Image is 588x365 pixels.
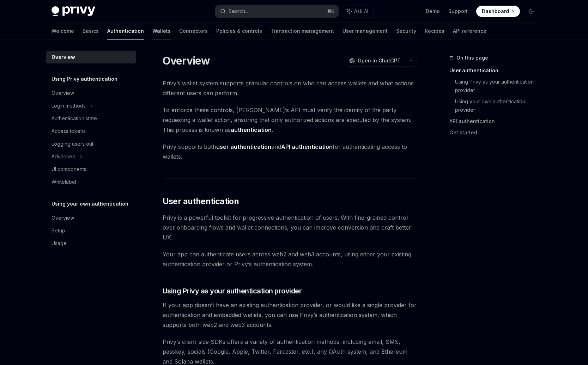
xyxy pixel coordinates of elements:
[163,249,417,269] span: Your app can authenticate users across web2 and web3 accounts, using either your existing authent...
[51,178,76,186] div: Whitelabel
[83,23,99,39] a: Basics
[46,224,136,237] a: Setup
[51,214,74,222] div: Overview
[51,6,95,16] img: dark logo
[51,127,86,135] div: Access tokens
[51,53,75,61] div: Overview
[163,105,417,135] span: To enforce these controls, [PERSON_NAME]’s API must verify the identity of the party requesting a...
[216,143,271,150] strong: user authentication
[476,6,520,17] a: Dashboard
[342,5,373,18] button: Ask AI
[46,51,136,63] a: Overview
[453,23,486,39] a: API reference
[163,300,417,330] span: If your app doesn’t have an existing authentication provider, or would like a single provider for...
[449,127,542,138] a: Get started
[345,55,405,67] button: Open in ChatGPT
[152,23,171,39] a: Wallets
[163,213,417,242] span: Privy is a powerful toolkit for progressive authentication of users. With fine-grained control ov...
[51,114,97,123] div: Authentication state
[51,140,93,148] div: Logging users out
[358,57,401,64] span: Open in ChatGPT
[51,226,65,235] div: Setup
[163,196,239,207] span: User authentication
[163,54,210,67] h1: Overview
[163,78,417,98] span: Privy’s wallet system supports granular controls on who can access wallets and what actions diffe...
[163,286,302,296] span: Using Privy as your authentication provider
[448,8,468,15] a: Support
[51,23,74,39] a: Welcome
[51,200,128,208] h5: Using your own authentication
[327,8,334,14] span: ⌘ K
[449,65,542,76] a: User authentication
[281,143,333,150] strong: API authentication
[354,8,368,15] span: Ask AI
[229,7,248,16] div: Search...
[482,8,509,15] span: Dashboard
[51,239,67,248] div: Usage
[456,54,488,62] span: On this page
[46,163,136,176] a: UI components
[46,112,136,125] a: Authentication state
[51,75,117,83] h5: Using Privy authentication
[46,176,136,188] a: Whitelabel
[179,23,208,39] a: Connectors
[46,237,136,250] a: Usage
[216,23,262,39] a: Policies & controls
[449,116,542,127] a: API authentication
[455,96,542,116] a: Using your own authentication provider
[51,102,86,110] div: Login methods
[455,76,542,96] a: Using Privy as your authentication provider
[231,126,272,133] strong: authentication
[343,23,388,39] a: User management
[426,8,440,15] a: Demo
[51,165,86,174] div: UI components
[107,23,144,39] a: Authentication
[51,89,74,97] div: Overview
[163,142,417,162] span: Privy supports both and for authenticating access to wallets.
[46,138,136,150] a: Logging users out
[46,212,136,224] a: Overview
[215,5,339,18] button: Search...⌘K
[46,87,136,99] a: Overview
[396,23,416,39] a: Security
[51,152,75,161] div: Advanced
[271,23,334,39] a: Transaction management
[425,23,444,39] a: Recipes
[46,125,136,138] a: Access tokens
[526,6,537,17] button: Toggle dark mode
